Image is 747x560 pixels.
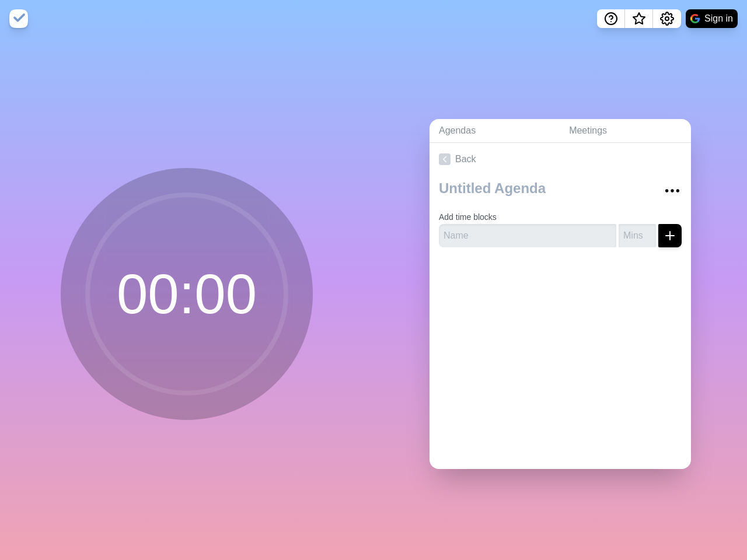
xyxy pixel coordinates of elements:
a: Agendas [430,119,560,143]
a: Meetings [560,119,691,143]
button: More [661,179,684,202]
input: Mins [619,224,656,247]
label: Add time blocks [439,212,497,222]
button: Settings [653,9,681,28]
button: What’s new [625,9,653,28]
img: timeblocks logo [9,9,28,28]
img: google logo [690,14,700,23]
a: Back [430,143,691,176]
button: Sign in [686,9,738,28]
input: Name [439,224,616,247]
button: Help [597,9,625,28]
